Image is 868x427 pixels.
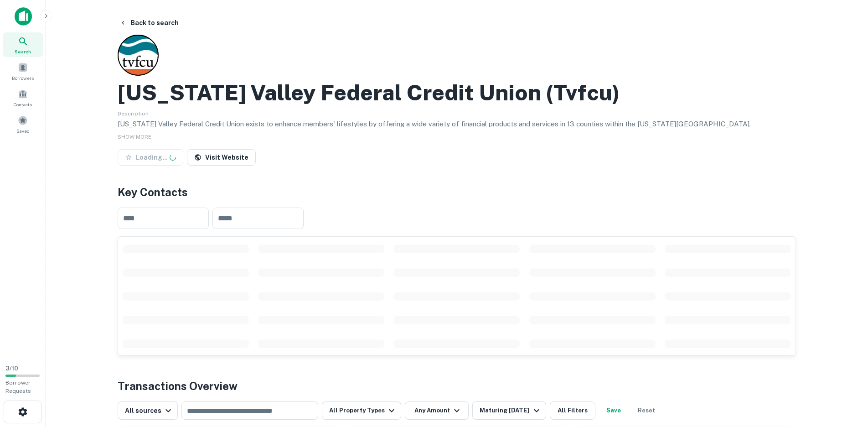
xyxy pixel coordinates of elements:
[632,401,661,420] button: Reset
[118,110,149,117] span: Description
[16,127,30,135] span: Saved
[3,85,43,110] a: Contacts
[125,405,174,416] div: All sources
[472,401,546,420] button: Maturing [DATE]
[118,237,796,355] div: scrollable content
[822,354,868,398] iframe: Chat Widget
[5,380,31,394] span: Borrower Requests
[14,101,32,108] span: Contacts
[5,365,18,372] span: 3 / 10
[118,378,238,394] h4: Transactions Overview
[118,401,178,420] button: All sources
[3,59,43,83] a: Borrowers
[118,134,151,140] span: SHOW MORE
[322,401,401,420] button: All Property Types
[118,184,796,200] h4: Key Contacts
[187,149,256,166] a: Visit Website
[12,74,34,82] span: Borrowers
[480,405,542,416] div: Maturing [DATE]
[405,401,469,420] button: Any Amount
[550,401,595,420] button: All Filters
[599,401,628,420] button: Save your search to get updates of matches that match your search criteria.
[116,15,182,31] button: Back to search
[15,7,32,26] img: capitalize-icon.png
[3,32,43,57] a: Search
[3,112,43,136] a: Saved
[118,119,796,130] p: [US_STATE] Valley Federal Credit Union exists to enhance members'​ lifestyles by offering a wide ...
[118,79,620,106] h2: [US_STATE] Valley Federal Credit Union (tvfcu)
[15,48,31,55] span: Search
